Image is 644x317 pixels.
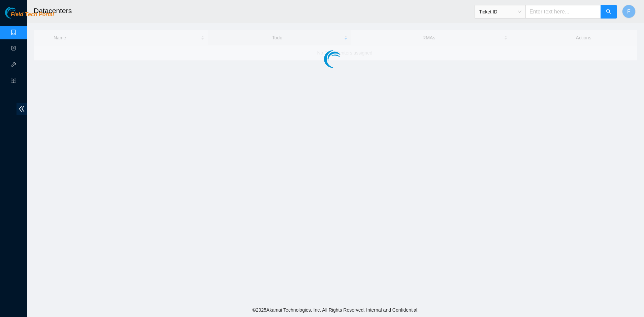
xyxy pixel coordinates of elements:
footer: © 2025 Akamai Technologies, Inc. All Rights Reserved. Internal and Confidential. [27,303,644,317]
span: double-left [17,103,27,115]
a: Akamai TechnologiesField Tech Portal [5,12,54,21]
img: Akamai Technologies [5,7,34,19]
input: Enter text here... [525,5,601,19]
button: F [622,5,636,18]
span: read [11,75,16,89]
span: Field Tech Portal [11,11,54,18]
button: search [601,5,617,19]
span: search [606,9,611,15]
span: F [627,7,631,16]
span: Ticket ID [479,7,521,17]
